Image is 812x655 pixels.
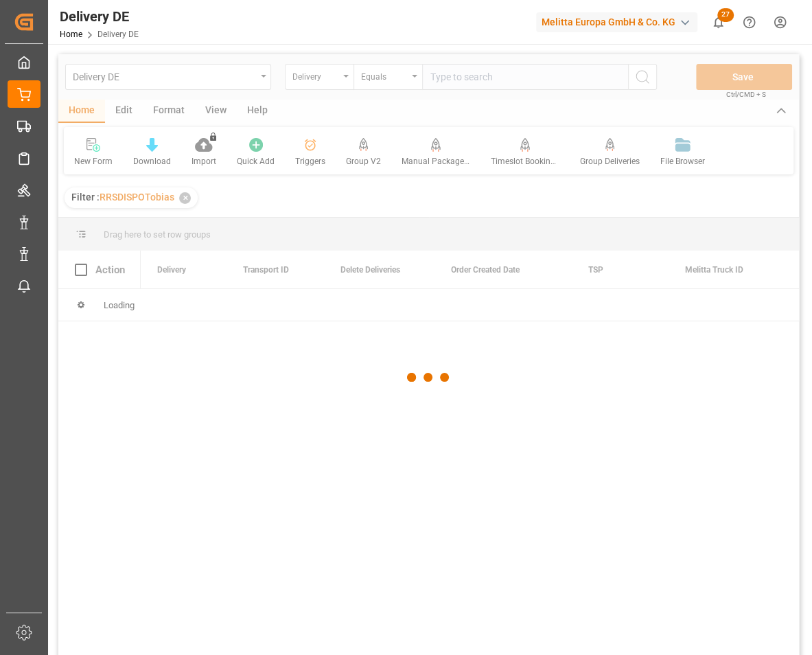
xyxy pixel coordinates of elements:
div: Delivery DE [60,6,139,27]
span: 27 [717,8,734,22]
button: show 27 new notifications [703,7,734,38]
a: Home [60,30,82,39]
button: Melitta Europa GmbH & Co. KG [536,9,703,35]
div: Melitta Europa GmbH & Co. KG [536,12,697,32]
button: Help Center [734,7,765,38]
